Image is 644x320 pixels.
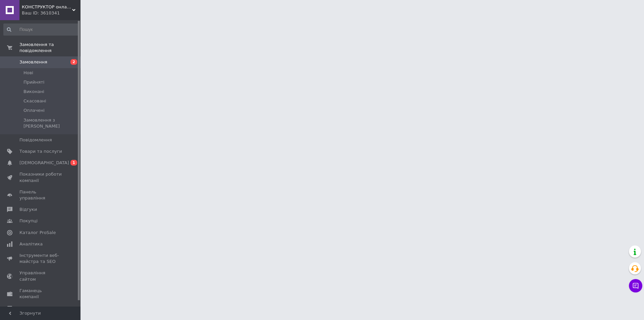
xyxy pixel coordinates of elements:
[23,79,44,85] span: Прийняті
[3,24,79,36] input: Пошук
[19,42,80,54] span: Замовлення та повідомлення
[19,270,62,282] span: Управління сайтом
[19,218,38,224] span: Покупці
[23,98,46,104] span: Скасовані
[70,160,77,166] span: 1
[23,107,45,113] span: Оплачені
[22,10,80,16] div: Ваш ID: 3610341
[19,207,37,213] span: Відгуки
[19,288,62,300] span: Гаманець компанії
[19,230,56,236] span: Каталог ProSale
[19,305,37,311] span: Маркет
[19,253,62,265] span: Інструменти веб-майстра та SEO
[19,59,47,65] span: Замовлення
[23,89,44,95] span: Виконані
[19,171,62,183] span: Показники роботи компанії
[19,189,62,201] span: Панель управління
[629,279,642,292] button: Чат з покупцем
[70,59,77,65] span: 2
[23,70,33,76] span: Нові
[23,117,78,129] span: Замовлення з [PERSON_NAME]
[19,241,43,247] span: Аналітика
[22,4,72,10] span: КОНСТРУКТОР онлайн-магазин
[19,137,52,143] span: Повідомлення
[19,148,62,154] span: Товари та послуги
[19,160,69,166] span: [DEMOGRAPHIC_DATA]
